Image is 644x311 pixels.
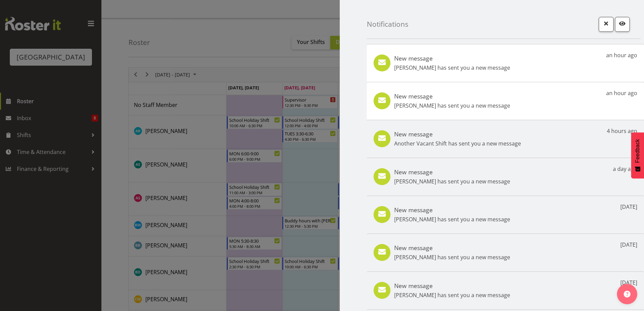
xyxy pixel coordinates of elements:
p: an hour ago [606,51,637,59]
button: Feedback - Show survey [631,132,644,178]
p: [DATE] [620,203,637,211]
p: [PERSON_NAME] has sent you a new message [394,102,510,110]
h5: New message [394,206,510,214]
span: Feedback [635,139,641,163]
p: a day ago [613,165,637,173]
h5: New message [394,244,510,251]
button: Close [599,17,614,32]
button: Mark as read [615,17,630,32]
h5: New message [394,54,510,62]
img: help-xxl-2.png [624,291,630,297]
p: [PERSON_NAME] has sent you a new message [394,291,510,299]
h5: New message [394,130,521,138]
p: 4 hours ago [607,127,637,135]
h5: New message [394,92,510,100]
h5: New message [394,168,510,176]
p: [PERSON_NAME] has sent you a new message [394,253,510,261]
h5: New message [394,282,510,289]
p: [PERSON_NAME] has sent you a new message [394,64,510,72]
p: an hour ago [606,89,637,97]
p: [DATE] [620,279,637,287]
p: [DATE] [620,241,637,249]
p: Another Vacant Shift has sent you a new message [394,139,521,148]
p: [PERSON_NAME] has sent you a new message [394,177,510,185]
h4: Notifications [367,20,408,28]
p: [PERSON_NAME] has sent you a new message [394,215,510,223]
